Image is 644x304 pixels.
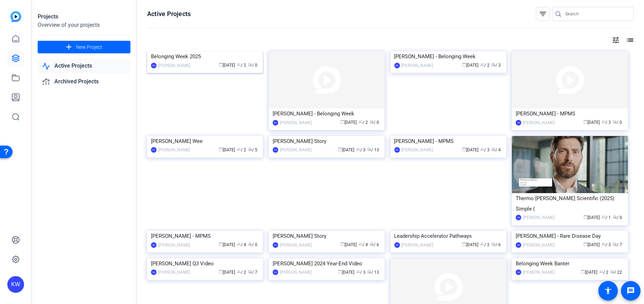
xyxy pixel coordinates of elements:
span: / 6 [370,242,379,247]
span: calendar_today [584,120,588,124]
span: group [602,242,606,246]
span: group [356,269,360,274]
span: calendar_today [584,215,588,219]
span: calendar_today [584,242,588,246]
span: / 3 [602,120,611,125]
span: / 7 [613,242,622,247]
div: MN [151,242,157,248]
mat-icon: message [627,287,635,295]
div: KW [7,276,24,293]
span: calendar_today [581,269,585,274]
div: KW [516,269,521,275]
span: group [356,147,360,151]
span: [DATE] [462,242,478,247]
span: / 7 [248,270,257,275]
div: Thermo [PERSON_NAME] Scientific (2025) Simple ( [516,193,624,214]
div: [PERSON_NAME] - MPMS [151,231,259,241]
div: [PERSON_NAME] Wee [151,136,259,146]
div: KW [151,269,157,275]
div: KW [151,147,157,153]
div: MN [151,63,157,68]
span: New Project [76,44,102,51]
span: / 0 [613,120,622,125]
span: / 2 [480,242,490,247]
span: calendar_today [462,242,466,246]
span: / 3 [602,242,611,247]
a: Active Projects [38,59,130,73]
span: [DATE] [584,242,600,247]
span: group [237,147,241,151]
div: [PERSON_NAME] [523,269,555,276]
span: [DATE] [340,120,357,125]
span: group [358,242,363,246]
span: / 2 [599,270,609,275]
h1: Active Projects [147,10,191,18]
mat-icon: list [625,36,634,44]
div: [PERSON_NAME] [280,146,312,153]
div: [PERSON_NAME] [523,119,555,126]
div: [PERSON_NAME] [523,242,555,249]
span: radio [613,242,617,246]
div: MN [394,63,400,68]
span: / 1 [602,215,611,220]
span: radio [248,242,252,246]
span: calendar_today [340,242,344,246]
span: radio [367,269,371,274]
div: Leadership Accelerator Pathways [394,231,502,241]
span: [DATE] [462,63,478,68]
span: / 6 [491,242,501,247]
span: / 2 [237,63,246,68]
div: KW [516,215,521,220]
span: [DATE] [340,242,357,247]
span: radio [248,62,252,67]
span: / 2 [480,63,490,68]
span: radio [491,62,495,67]
div: [PERSON_NAME] [280,269,312,276]
div: Belonging Week Banter [516,258,624,269]
span: / 0 [248,63,257,68]
button: New Project [38,41,130,53]
div: KW [394,242,400,248]
span: / 13 [367,147,379,152]
span: / 0 [613,215,622,220]
div: [PERSON_NAME] [523,214,555,221]
span: group [237,242,241,246]
div: [PERSON_NAME] [158,242,190,249]
span: [DATE] [219,147,235,152]
span: radio [613,120,617,124]
div: Belonging Week 2025 [151,51,259,62]
span: [DATE] [219,242,235,247]
span: / 5 [248,147,257,152]
span: / 0 [370,120,379,125]
span: radio [370,242,374,246]
span: [DATE] [584,120,600,125]
span: / 22 [611,270,622,275]
span: / 3 [356,270,365,275]
span: radio [613,215,617,219]
div: Projects [38,13,130,21]
div: [PERSON_NAME] [158,146,190,153]
span: [DATE] [581,270,598,275]
div: Overview of your projects [38,21,130,29]
span: radio [367,147,371,151]
span: group [602,120,606,124]
span: group [480,62,484,67]
div: [PERSON_NAME] 2024 Year-End Video [273,258,381,269]
span: [DATE] [584,215,600,220]
span: radio [491,147,495,151]
div: [PERSON_NAME] - Belonging Week [273,108,381,119]
span: / 4 [237,242,246,247]
div: [PERSON_NAME] [402,242,433,249]
span: / 13 [367,270,379,275]
span: calendar_today [338,269,342,274]
span: radio [248,269,252,274]
span: / 2 [237,270,246,275]
span: [DATE] [338,147,354,152]
span: calendar_today [462,147,466,151]
img: blue-gradient.svg [10,11,21,22]
div: [PERSON_NAME] - MPMS [516,108,624,119]
div: MN [394,147,400,153]
div: KW [516,242,521,248]
div: KW [516,120,521,126]
span: calendar_today [219,147,223,151]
